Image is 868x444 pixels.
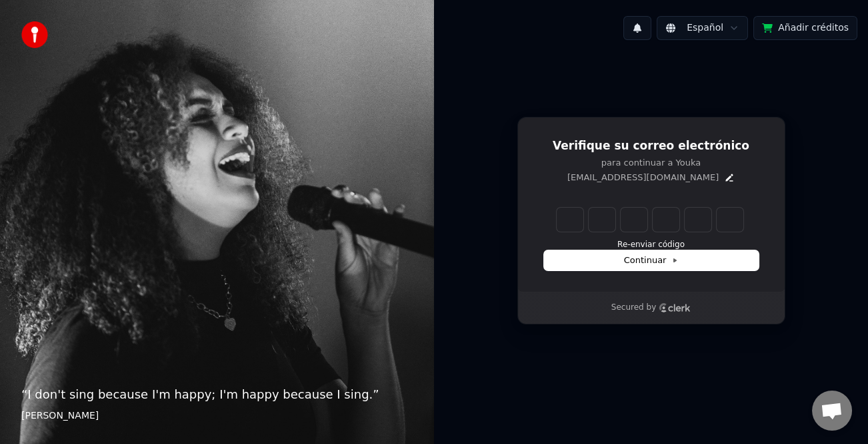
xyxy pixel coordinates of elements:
input: Digit 4 [653,208,679,232]
p: “ I don't sing because I'm happy; I'm happy because I sing. ” [21,385,413,404]
button: Añadir créditos [753,16,857,40]
p: [EMAIL_ADDRESS][DOMAIN_NAME] [567,172,719,184]
img: youka [21,21,48,48]
a: Chat abierto [812,391,852,431]
button: Re-enviar código [617,240,685,250]
input: Digit 6 [717,208,743,232]
p: para continuar a Youka [544,157,759,169]
input: Digit 2 [589,208,615,232]
button: Edit [724,172,735,183]
input: Digit 3 [621,208,647,232]
button: Continuar [544,250,759,270]
input: Digit 5 [685,208,711,232]
span: Continuar [624,254,679,266]
input: Enter verification code. Digit 1 [557,208,583,232]
a: Clerk logo [659,303,691,312]
div: Verification code input [554,205,746,234]
p: Secured by [611,302,656,313]
footer: [PERSON_NAME] [21,409,413,423]
h1: Verifique su correo electrónico [544,138,759,154]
